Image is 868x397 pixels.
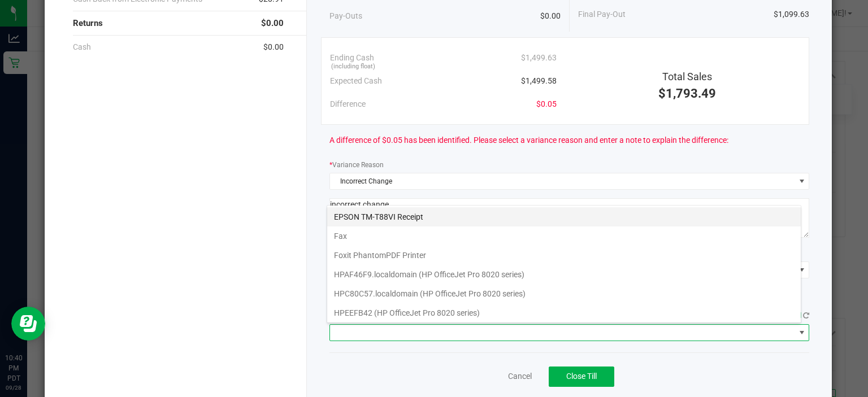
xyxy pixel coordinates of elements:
[329,10,362,22] span: Pay-Outs
[658,86,716,101] span: $1,793.49
[327,207,801,226] li: EPSON TM-T88VI Receipt
[508,370,532,382] a: Cancel
[329,160,384,170] label: Variance Reason
[566,372,597,381] span: Close Till
[330,98,366,110] span: Difference
[330,75,382,87] span: Expected Cash
[521,75,557,87] span: $1,499.58
[536,98,557,110] span: $0.05
[11,307,45,341] iframe: Resource center
[327,265,801,284] li: HPAF46F9.localdomain (HP OfficeJet Pro 8020 series)
[327,246,801,265] li: Foxit PhantomPDF Printer
[331,62,375,72] span: (including float)
[733,311,809,320] span: QZ Status:
[263,41,284,53] span: $0.00
[73,11,284,36] div: Returns
[521,52,557,64] span: $1,499.63
[327,303,801,322] li: HPEEFB42 (HP OfficeJet Pro 8020 series)
[327,284,801,303] li: HPC80C57.localdomain (HP OfficeJet Pro 8020 series)
[330,52,374,64] span: Ending Cash
[578,8,626,20] span: Final Pay-Out
[774,8,809,20] span: $1,099.63
[662,71,712,82] span: Total Sales
[549,367,614,387] button: Close Till
[73,41,91,53] span: Cash
[767,311,801,320] span: Connected
[540,10,561,22] span: $0.00
[327,226,801,246] li: Fax
[330,173,795,189] span: Incorrect Change
[261,17,284,30] span: $0.00
[329,134,728,146] span: A difference of $0.05 has been identified. Please select a variance reason and enter a note to ex...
